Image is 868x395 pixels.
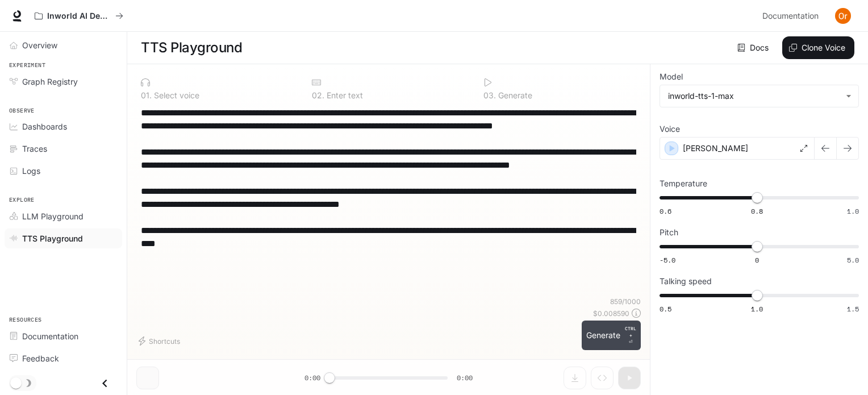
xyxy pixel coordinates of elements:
p: CTRL + [625,325,636,339]
div: inworld-tts-1-max [668,90,840,102]
p: 859 / 1000 [610,297,641,306]
span: Dashboards [22,120,67,132]
span: 0 [755,255,759,265]
h1: TTS Playground [141,36,242,59]
a: Feedback [5,348,122,368]
span: -5.0 [660,255,675,265]
p: Enter text [324,92,363,99]
p: Inworld AI Demos [47,11,111,21]
p: ⏎ [625,325,636,346]
a: TTS Playground [5,228,122,248]
button: Clone Voice [782,36,854,59]
span: Graph Registry [22,76,78,88]
p: 0 1 . [141,92,152,99]
p: $ 0.008590 [593,309,629,318]
p: Generate [496,92,532,99]
a: Graph Registry [5,72,122,92]
p: Select voice [152,92,199,99]
span: Overview [22,39,57,51]
button: Close drawer [92,372,118,395]
span: 0.8 [751,206,763,216]
button: User avatar [832,5,854,27]
span: 0.5 [660,304,671,314]
p: 0 2 . [312,92,324,99]
p: Model [660,73,683,81]
span: Traces [22,143,47,155]
button: Shortcuts [136,332,185,350]
div: inworld-tts-1-max [660,85,858,107]
img: User avatar [835,8,851,24]
a: LLM Playground [5,206,122,226]
p: Talking speed [660,277,712,285]
a: Documentation [758,5,827,27]
button: All workspaces [30,5,128,27]
span: Feedback [22,352,59,364]
p: 0 3 . [483,92,496,99]
p: Temperature [660,180,707,188]
span: Dark mode toggle [10,376,22,389]
span: 1.0 [751,304,763,314]
span: 5.0 [847,255,859,265]
span: LLM Playground [22,210,84,222]
span: 1.5 [847,304,859,314]
p: Pitch [660,228,678,236]
a: Overview [5,35,122,55]
a: Logs [5,161,122,181]
span: Documentation [22,330,78,342]
span: 0.6 [660,206,671,216]
a: Documentation [5,326,122,346]
a: Dashboards [5,117,122,136]
a: Docs [735,36,773,59]
p: Voice [660,125,680,133]
span: TTS Playground [22,232,83,244]
a: Traces [5,139,122,159]
span: 1.0 [847,206,859,216]
span: Documentation [762,9,819,23]
button: GenerateCTRL +⏎ [582,321,641,350]
p: [PERSON_NAME] [683,143,748,154]
span: Logs [22,165,40,177]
